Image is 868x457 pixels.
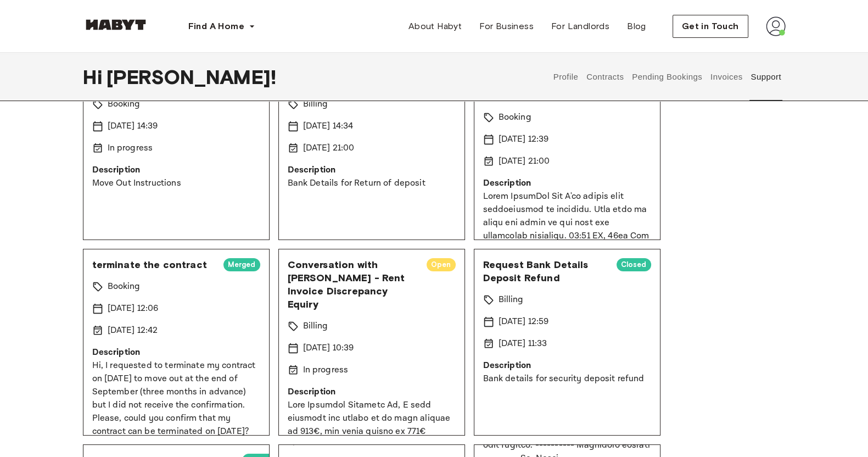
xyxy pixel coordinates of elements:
[749,53,783,101] button: Support
[303,342,354,355] p: [DATE] 10:39
[108,98,141,111] p: Booking
[618,15,655,37] a: Blog
[552,53,580,101] button: Profile
[92,359,260,438] p: Hi, I requested to terminate my contract on [DATE] to move out at the end of September (three mon...
[673,15,748,38] button: Get in Touch
[223,259,260,270] span: Merged
[83,19,149,30] img: Habyt
[83,65,107,88] span: Hi
[108,324,158,337] p: [DATE] 12:42
[108,302,159,315] p: [DATE] 12:06
[180,15,264,37] button: Find A Home
[92,258,215,271] span: terminate the contract
[92,346,260,359] p: Description
[92,164,260,177] p: Description
[107,65,276,88] span: [PERSON_NAME] !
[499,155,550,168] p: [DATE] 21:00
[483,372,651,386] p: Bank details for security deposit refund
[471,15,542,37] a: For Business
[585,53,625,101] button: Contracts
[288,258,418,311] span: Conversation with [PERSON_NAME] - Rent Invoice Discrepancy Equiry
[303,98,328,111] p: Billing
[499,293,524,306] p: Billing
[108,120,158,133] p: [DATE] 14:39
[108,142,153,155] p: In progress
[631,53,704,101] button: Pending Bookings
[499,111,531,124] p: Booking
[427,259,456,270] span: Open
[549,53,785,101] div: user profile tabs
[551,20,609,33] span: For Landlords
[682,20,739,33] span: Get in Touch
[483,177,651,190] p: Description
[303,364,349,377] p: In progress
[408,20,462,33] span: About Habyt
[303,320,328,333] p: Billing
[288,177,456,190] p: Bank Details for Return of deposit
[499,315,549,328] p: [DATE] 12:59
[499,133,549,146] p: [DATE] 12:39
[288,164,456,177] p: Description
[92,177,260,190] p: Move Out Instructions
[709,53,743,101] button: Invoices
[483,258,608,285] span: Request Bank Details Deposit Refund
[108,280,141,293] p: Booking
[499,337,547,350] p: [DATE] 11:33
[303,120,354,133] p: [DATE] 14:34
[483,359,651,372] p: Description
[766,16,786,36] img: avatar
[542,15,618,37] a: For Landlords
[188,20,244,33] span: Find A Home
[617,259,651,270] span: Closed
[288,386,456,399] p: Description
[400,15,471,37] a: About Habyt
[479,20,534,33] span: For Business
[303,142,355,155] p: [DATE] 21:00
[627,20,646,33] span: Blog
